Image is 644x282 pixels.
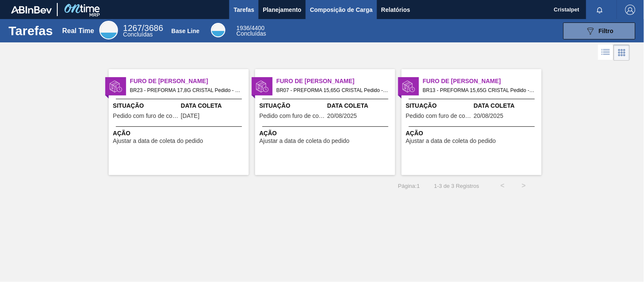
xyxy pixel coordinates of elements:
[172,28,200,34] div: Base Line
[598,45,614,61] div: Visão em Lista
[236,30,266,37] span: Concluídas
[513,175,534,196] button: >
[259,101,325,110] span: Situação
[433,183,479,189] span: 1 - 3 de 3 Registros
[259,113,325,119] span: Pedido com furo de coleta
[406,129,540,138] span: Ação
[99,21,118,39] div: Real Time
[599,28,614,34] span: Filtro
[123,25,163,37] div: Real Time
[256,80,269,93] img: status
[259,129,393,138] span: Ação
[181,101,247,110] span: Data Coleta
[423,77,542,86] span: Furo de Coleta
[236,25,264,31] span: / 4400
[11,6,52,14] img: TNhmsLtSVTkK8tSr43FrP2fwEKptu5GPRR3wAAAABJRU5ErkJggg==
[123,23,142,33] span: 1267
[236,25,250,31] span: 1936
[492,175,513,196] button: <
[563,22,636,39] button: Filtro
[113,138,203,144] span: Ajustar a data de coleta do pedido
[586,4,613,16] button: Notificações
[474,101,540,110] span: Data Coleta
[110,80,122,93] img: status
[233,5,254,15] span: Tarefas
[123,31,153,38] span: Concluídas
[614,45,630,61] div: Visão em Cards
[113,129,247,138] span: Ação
[211,23,225,37] div: Base Line
[130,86,242,95] span: BR23 - PREFORMA 17,8G CRISTAL Pedido - 2001664
[327,101,393,110] span: Data Coleta
[406,138,496,144] span: Ajustar a data de coleta do pedido
[406,113,472,119] span: Pedido com furo de coleta
[381,5,410,15] span: Relatórios
[625,5,636,15] img: Logout
[263,5,301,15] span: Planejamento
[276,77,395,86] span: Furo de Coleta
[402,80,415,93] img: status
[236,25,266,36] div: Base Line
[8,26,53,36] h1: Tarefas
[113,113,179,119] span: Pedido com furo de coleta
[276,86,388,95] span: BR07 - PREFORMA 15,65G CRISTAL Pedido - 2011308
[181,113,200,119] span: 18/08/2025
[130,77,249,86] span: Furo de Coleta
[62,27,94,35] div: Real Time
[474,113,503,119] span: 20/08/2025
[327,113,357,119] span: 20/08/2025
[113,101,179,110] span: Situação
[310,5,373,15] span: Composição de Carga
[423,86,535,95] span: BR13 - PREFORMA 15,65G CRISTAL Pedido - 2010952
[259,138,350,144] span: Ajustar a data de coleta do pedido
[123,23,163,33] span: / 3686
[406,101,472,110] span: Situação
[398,183,420,189] span: Página : 1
